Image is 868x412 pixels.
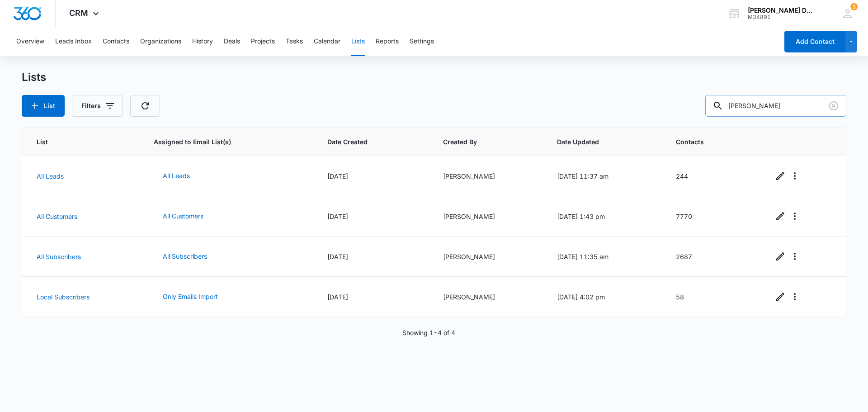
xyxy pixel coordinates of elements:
a: All Subscribers [37,253,81,260]
div: account name [748,7,814,14]
a: Edit [773,209,788,223]
div: [DATE] [327,171,422,181]
span: Assigned to Email List(s) [154,137,292,147]
button: Tasks [286,27,303,56]
button: All Subscribers [154,246,216,267]
button: Only Emails Import [154,286,227,308]
div: [DATE] 1:43 pm [557,212,654,221]
button: Organizations [140,27,181,56]
td: [PERSON_NAME] [432,277,546,317]
button: Overflow Menu [788,209,802,223]
td: 7770 [665,196,762,237]
a: Edit [773,289,788,304]
td: [PERSON_NAME] [432,196,546,237]
div: [DATE] [327,212,422,221]
button: Overview [16,27,44,56]
td: 2687 [665,237,762,277]
div: account id [748,14,814,20]
td: [PERSON_NAME] [432,237,546,277]
button: History [192,27,213,56]
span: CRM [69,8,88,18]
td: 58 [665,277,762,317]
button: Deals [224,27,240,56]
button: Projects [251,27,275,56]
td: 244 [665,156,762,196]
a: Edit [773,169,788,183]
button: Add Contact [784,31,845,52]
button: Overflow Menu [788,169,802,183]
span: List [37,137,119,147]
div: [DATE] 11:37 am [557,171,654,181]
button: All Customers [154,205,212,227]
div: [DATE] [327,252,422,261]
button: Leads Inbox [55,27,92,56]
div: [DATE] 11:35 am [557,252,654,261]
span: 3 [850,3,858,10]
div: notifications count [850,3,858,10]
input: Search Lists [705,95,846,117]
p: Showing 1-4 of 4 [402,328,455,337]
button: All Leads [154,165,199,187]
button: List [22,95,65,117]
button: Settings [410,27,434,56]
div: [DATE] 4:02 pm [557,292,654,302]
td: [PERSON_NAME] [432,156,546,196]
button: Contacts [103,27,129,56]
button: Overflow Menu [788,249,802,264]
button: Reports [376,27,399,56]
div: [DATE] [327,292,422,302]
a: Edit [773,249,788,264]
span: Date Updated [557,137,641,147]
button: Clear [826,99,841,113]
a: All Customers [37,213,77,220]
a: All Leads [37,172,64,180]
button: Calendar [314,27,340,56]
a: Local Subscribers [37,293,90,301]
button: Lists [351,27,365,56]
button: Overflow Menu [788,289,802,304]
button: Filters [72,95,123,117]
span: Contacts [676,137,738,147]
span: Created By [443,137,522,147]
h1: Lists [22,71,46,84]
span: Date Created [327,137,409,147]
